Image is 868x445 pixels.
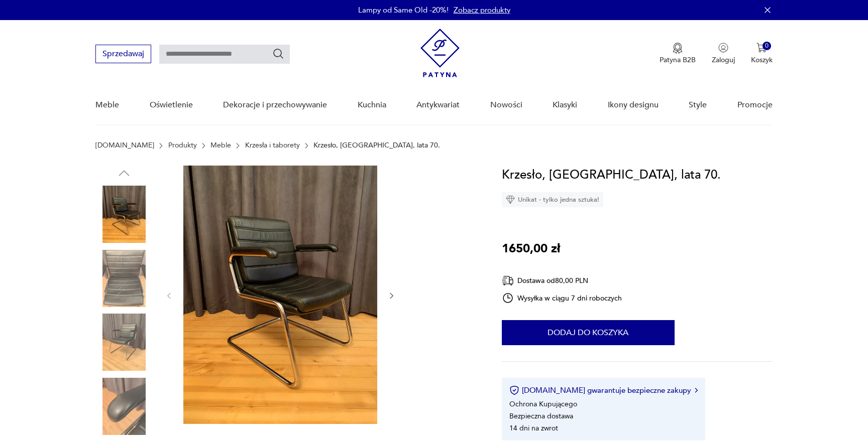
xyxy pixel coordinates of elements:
button: Zaloguj [712,43,735,65]
img: Ikona dostawy [502,274,514,287]
p: Patyna B2B [660,55,696,65]
img: Zdjęcie produktu Krzesło, Włochy, lata 70. [95,250,153,307]
button: Dodaj do koszyka [502,320,675,345]
a: Meble [95,86,119,124]
a: Sprzedawaj [95,51,151,58]
img: Ikona medalu [673,43,683,54]
img: Ikona certyfikatu [509,385,519,395]
img: Ikona diamentu [506,195,515,204]
p: Koszyk [751,55,773,65]
li: 14 dni na zwrot [509,423,558,433]
img: Ikona koszyka [756,43,767,53]
div: Dostawa od 80,00 PLN [502,274,622,287]
p: 1650,00 zł [502,239,560,258]
img: Patyna - sklep z meblami i dekoracjami vintage [420,29,460,77]
a: Kuchnia [358,86,386,124]
img: Zdjęcie produktu Krzesło, Włochy, lata 70. [95,314,153,371]
li: Ochrona Kupującego [509,399,577,409]
button: [DOMAIN_NAME] gwarantuje bezpieczne zakupy [509,385,698,395]
p: Lampy od Same Old -20%! [358,5,449,15]
a: Style [689,86,707,124]
button: 0Koszyk [751,43,773,65]
img: Ikona strzałki w prawo [695,388,698,393]
a: Promocje [737,86,773,124]
button: Sprzedawaj [95,45,151,63]
p: Krzesło, [GEOGRAPHIC_DATA], lata 70. [313,141,440,150]
a: Nowości [490,86,522,124]
a: Meble [210,141,231,150]
li: Bezpieczna dostawa [509,411,573,421]
div: Wysyłka w ciągu 7 dni roboczych [502,292,622,304]
a: [DOMAIN_NAME] [95,141,154,150]
img: Zdjęcie produktu Krzesło, Włochy, lata 70. [183,166,377,424]
img: Ikonka użytkownika [718,43,728,53]
img: Zdjęcie produktu Krzesło, Włochy, lata 70. [95,378,153,435]
a: Krzesła i taborety [245,141,300,150]
button: Patyna B2B [660,43,696,65]
a: Zobacz produkty [454,5,510,15]
p: Zaloguj [712,55,735,65]
a: Klasyki [553,86,577,124]
div: 0 [763,42,771,50]
a: Produkty [168,141,197,150]
button: Szukaj [272,48,284,60]
a: Ikony designu [608,86,659,124]
a: Oświetlenie [150,86,193,124]
h1: Krzesło, [GEOGRAPHIC_DATA], lata 70. [502,166,721,185]
a: Dekoracje i przechowywanie [223,86,327,124]
div: Unikat - tylko jedna sztuka! [502,192,603,207]
a: Ikona medaluPatyna B2B [660,43,696,65]
img: Zdjęcie produktu Krzesło, Włochy, lata 70. [95,186,153,243]
a: Antykwariat [416,86,460,124]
